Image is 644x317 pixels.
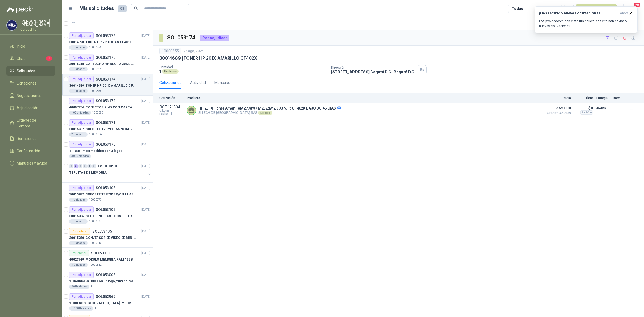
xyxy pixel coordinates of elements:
[544,105,571,111] span: $ 590.800
[89,219,102,224] p: 10000577
[576,4,617,13] button: Nueva solicitud
[96,99,115,103] p: SOL053172
[544,111,571,115] span: Crédito 45 días
[92,111,105,115] p: 10000831
[69,250,89,256] div: Por enviar
[94,306,96,311] p: 1
[69,279,136,284] p: 1 | Delantal En Drill, con un logo, tamaño carta 1 tinta (Se envia enlacen, como referencia)
[96,56,115,59] p: SOL053175
[544,96,571,100] p: Precio
[87,164,92,168] div: 0
[141,185,151,191] p: [DATE]
[17,80,36,86] span: Licitaciones
[62,269,153,291] a: Por adjudicarSOL053008[DATE] 1 |Delantal En Drill, con un logo, tamaño carta 1 tinta (Se envia en...
[167,34,196,42] h3: SOL053174
[141,164,151,169] p: [DATE]
[141,229,151,234] p: [DATE]
[159,105,184,109] p: COT171534
[69,185,94,191] div: Por adjudicar
[200,35,229,41] div: Por adjudicar
[69,119,94,126] div: Por adjudicar
[96,208,115,212] p: SOL053107
[89,45,102,50] p: 10000855
[141,251,151,256] p: [DATE]
[79,5,114,12] h1: Mis solicitudes
[89,198,102,202] p: 10000577
[69,67,88,71] div: 1 Unidades
[89,132,102,137] p: 10000856
[17,136,36,141] span: Remisiones
[90,285,92,289] p: 1
[134,6,138,10] span: search
[69,235,136,241] p: 30015980 | CONVERSOR DE VIDEO DE MINI DP A DP
[17,160,47,166] span: Manuales y ayuda
[574,105,593,111] p: $ 0
[141,33,151,38] p: [DATE]
[83,164,87,168] div: 0
[6,53,55,64] a: Chat1
[69,293,94,300] div: Por adjudicar
[69,164,73,168] div: 0
[69,228,90,235] div: Por cotizar
[159,55,257,61] p: 30014689 | TONER HP 201X AMARILLO CF402X
[69,127,136,132] p: 30015967 | SOPORTE TV 32PG-55PG DAIRU LPA52-446KIT2
[198,106,341,111] p: HP 201X Tóner AmarilloM277dw / M252dw 2.300 N/P: CF402X BAJO OC 45 DIAS
[118,5,127,12] span: 93
[69,111,91,115] div: 100 Unidades
[96,186,115,190] p: SOL053108
[141,142,151,147] p: [DATE]
[539,19,633,28] p: Los proveedores han visto tus solicitudes y te han enviado nuevas cotizaciones.
[20,28,55,31] p: Caracol TV
[6,103,55,113] a: Adjudicación
[6,115,55,131] a: Órdenes de Compra
[69,241,88,245] div: 1 Unidades
[62,52,153,74] a: Por adjudicarSOL053175[DATE] 30015048 |CARTUCHO HP NEGRO 201A CF400X1 Unidades10000855
[574,96,593,100] p: Flete
[98,164,120,168] p: GSOL005100
[62,183,153,204] a: Por adjudicarSOL053108[DATE] 30015987 |SOPORTE TRIPODE P/CELULAR GENERICO1 Unidades10000577
[141,207,151,212] p: [DATE]
[6,78,55,88] a: Licitaciones
[141,55,151,60] p: [DATE]
[89,67,102,71] p: 10000855
[69,98,94,104] div: Por adjudicar
[141,120,151,125] p: [DATE]
[17,105,38,111] span: Adjudicación
[96,121,115,125] p: SOL053171
[628,4,638,13] button: 20
[17,148,40,154] span: Configuración
[620,11,629,16] span: ahora
[89,263,102,267] p: 10000512
[6,66,55,76] a: Solicitudes
[141,294,151,299] p: [DATE]
[17,56,25,61] span: Chat
[159,112,184,116] span: Exp: [DATE]
[198,111,341,115] p: SITECH DE [GEOGRAPHIC_DATA] SAS
[96,295,115,298] p: SOL052969
[69,76,94,82] div: Por adjudicar
[62,30,153,52] a: Por adjudicarSOL053176[DATE] 30014690 |TONER HP 201X CIAN CF401X1 Unidades10000855
[162,69,179,74] div: Unidades
[62,204,153,226] a: Por adjudicarSOL053107[DATE] 30015986 |SET TRIPODE K&F CONCEPT KT3911 Unidades10000577
[62,139,153,161] a: Por adjudicarSOL053170[DATE] 1 |Tulas impermeables con 3 logos.300 Unidades1
[69,154,91,158] div: 300 Unidades
[539,11,618,16] h3: ¡Has recibido nuevas cotizaciones!
[69,306,93,311] div: 1.000 Unidades
[92,164,96,168] div: 0
[20,19,55,27] p: [PERSON_NAME] [PERSON_NAME]
[7,20,17,30] img: Company Logo
[69,192,136,197] p: 30015987 | SOPORTE TRIPODE P/CELULAR GENERICO
[69,198,88,202] div: 1 Unidades
[159,48,181,54] div: 10000855
[89,241,102,245] p: 10000512
[184,49,204,54] p: 22 ago, 2025
[6,133,55,144] a: Remisiones
[17,68,35,74] span: Solicitudes
[69,272,94,278] div: Por adjudicar
[69,105,136,110] p: 40007854 | CONECTOR RJ45 CON CARCASA CAT 5E
[141,272,151,278] p: [DATE]
[69,148,123,154] p: 1 | Tulas impermeables con 3 logos.
[613,96,624,100] p: Docs
[6,41,55,51] a: Inicio
[91,251,111,255] p: SOL053103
